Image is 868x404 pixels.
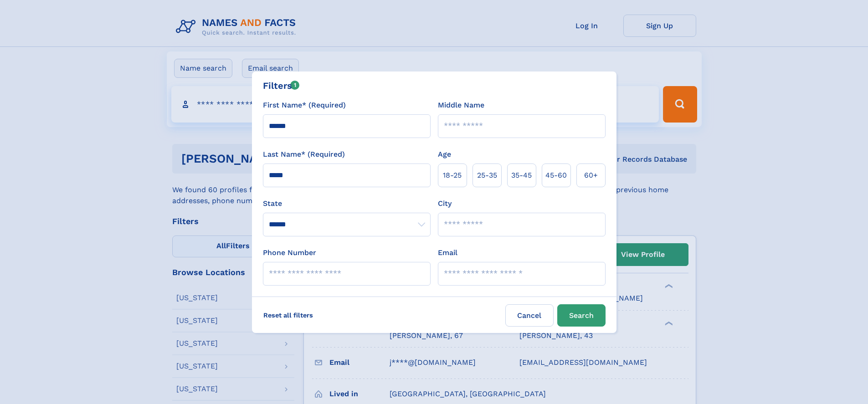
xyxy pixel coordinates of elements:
[511,170,532,181] span: 35‑45
[505,304,554,327] label: Cancel
[443,170,462,181] span: 18‑25
[263,247,316,258] label: Phone Number
[584,170,598,181] span: 60+
[438,247,457,258] label: Email
[545,170,567,181] span: 45‑60
[438,198,452,209] label: City
[257,304,319,326] label: Reset all filters
[263,79,300,92] div: Filters
[438,100,484,111] label: Middle Name
[477,170,497,181] span: 25‑35
[263,100,346,111] label: First Name* (Required)
[263,149,345,160] label: Last Name* (Required)
[263,198,431,209] label: State
[438,149,451,160] label: Age
[557,304,606,327] button: Search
